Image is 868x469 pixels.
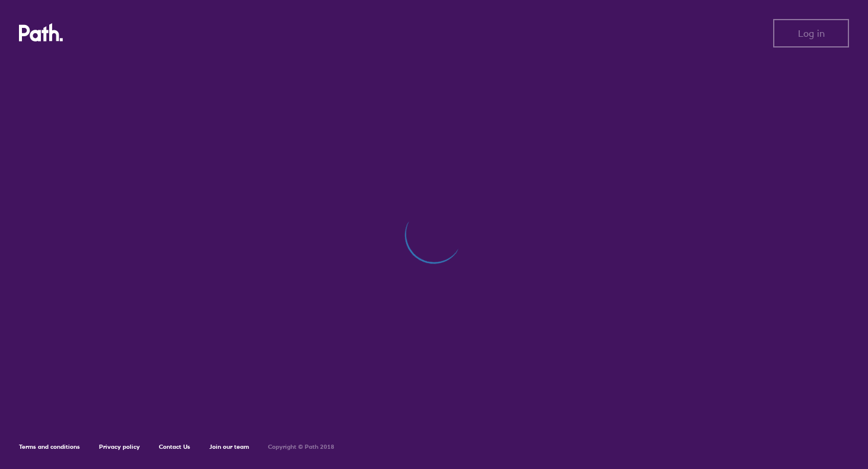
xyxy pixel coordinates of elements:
[798,28,825,39] span: Log in
[268,443,334,451] h6: Copyright © Path 2018
[159,443,190,451] a: Contact Us
[19,443,80,451] a: Terms and conditions
[209,443,249,451] a: Join our team
[99,443,140,451] a: Privacy policy
[773,19,849,47] button: Log in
